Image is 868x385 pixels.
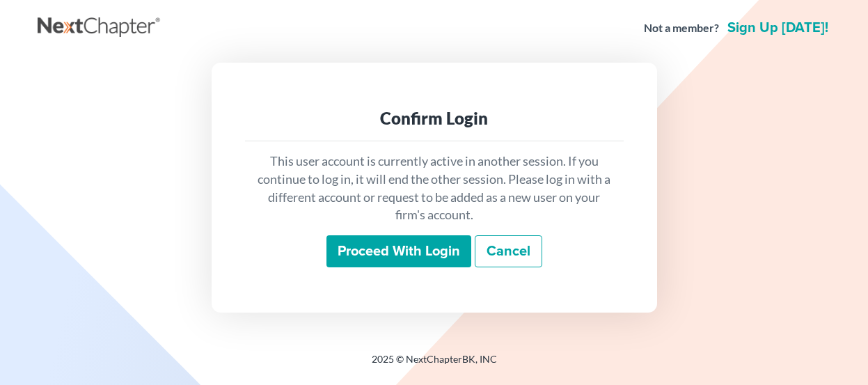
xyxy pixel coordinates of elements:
div: 2025 © NextChapterBK, INC [38,352,831,377]
strong: Not a member? [644,20,719,36]
a: Cancel [475,235,542,267]
a: Sign up [DATE]! [725,21,831,35]
input: Proceed with login [326,235,471,267]
p: This user account is currently active in another session. If you continue to log in, it will end ... [256,152,613,224]
div: Confirm Login [256,107,613,129]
